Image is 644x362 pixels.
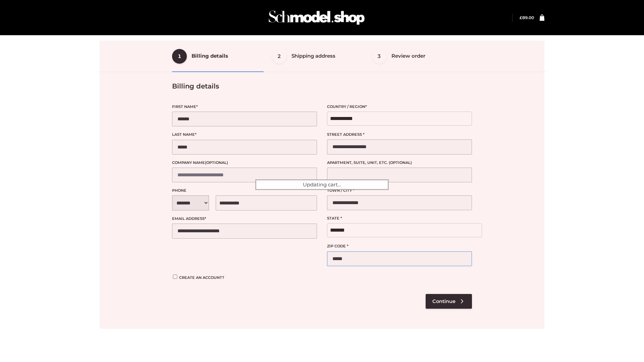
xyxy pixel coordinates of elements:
div: Updating cart... [255,179,389,190]
img: Schmodel Admin 964 [266,4,367,31]
bdi: 89.00 [520,15,534,20]
a: £89.00 [520,15,534,20]
span: £ [520,15,522,20]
